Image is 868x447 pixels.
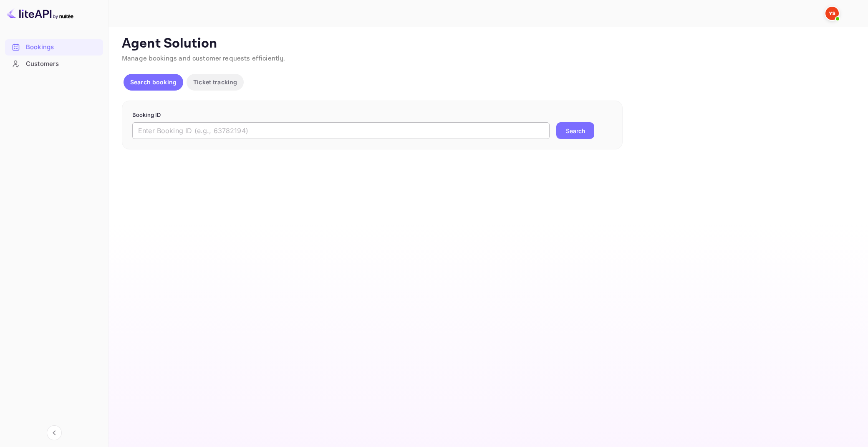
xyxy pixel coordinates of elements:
button: Collapse navigation [47,425,62,440]
button: Search [556,122,594,139]
a: Customers [5,56,103,71]
p: Search booking [130,78,177,86]
p: Ticket tracking [193,78,237,86]
div: Bookings [5,39,103,56]
p: Booking ID [132,111,612,119]
a: Bookings [5,39,103,55]
span: Manage bookings and customer requests efficiently. [122,54,285,63]
input: Enter Booking ID (e.g., 63782194) [132,122,550,139]
img: LiteAPI logo [7,7,73,20]
div: Customers [5,56,103,72]
p: Agent Solution [122,35,853,52]
div: Customers [26,59,99,69]
div: Bookings [26,43,99,52]
img: Yandex Support [825,7,839,20]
